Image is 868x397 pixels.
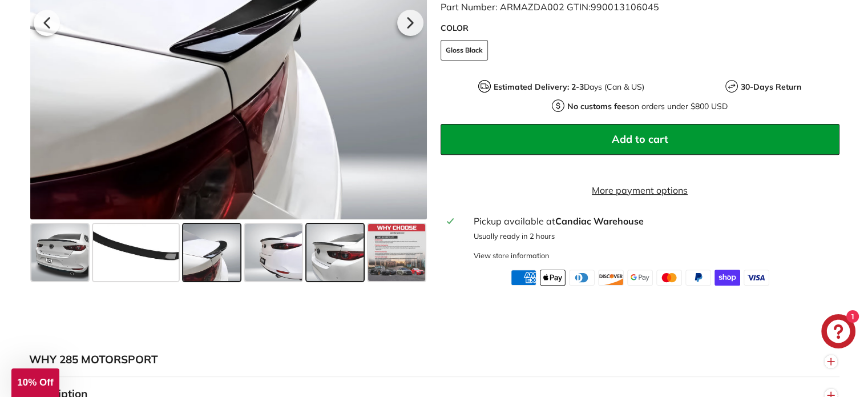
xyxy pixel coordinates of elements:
[441,1,659,13] span: Part Number: ARMAZDA002 GTIN:
[494,81,644,93] p: Days (Can & US)
[744,270,769,286] img: visa
[569,270,595,286] img: diners_club
[591,1,659,13] span: 990013106045
[441,124,839,155] button: Add to cart
[598,270,624,286] img: discover
[17,377,53,388] span: 10% Off
[714,270,740,286] img: shopify_pay
[627,270,653,286] img: google_pay
[473,214,832,228] div: Pickup available at
[441,22,839,34] label: COLOR
[656,270,682,286] img: master
[441,183,839,197] a: More payment options
[540,270,566,286] img: apple_pay
[567,101,630,111] strong: No customs fees
[473,231,832,242] p: Usually ready in 2 hours
[567,101,728,113] p: on orders under $800 USD
[818,314,859,351] inbox-online-store-chat: Shopify online store chat
[473,250,549,261] div: View store information
[741,82,801,92] strong: 30-Days Return
[511,270,536,286] img: american_express
[555,215,643,227] strong: Candiac Warehouse
[685,270,711,286] img: paypal
[11,368,59,397] div: 10% Off
[612,133,668,146] span: Add to cart
[29,343,839,377] button: WHY 285 MOTORSPORT
[494,82,584,92] strong: Estimated Delivery: 2-3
